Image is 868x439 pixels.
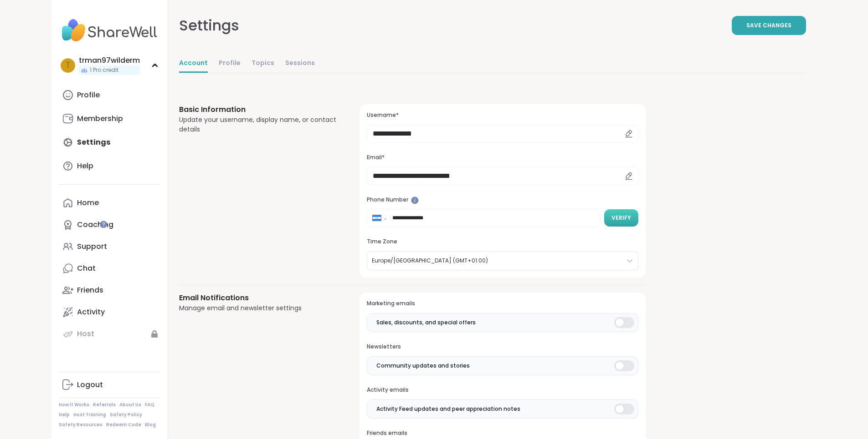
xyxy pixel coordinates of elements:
a: Host [59,323,160,345]
a: Membership [59,108,160,130]
h3: Phone Number [367,196,638,204]
a: Blog [145,422,156,428]
a: Help [59,155,160,177]
div: Coaching [77,220,113,230]
div: Manage email and newsletter settings [179,303,338,313]
div: Settings [179,15,239,36]
div: Profile [77,90,100,100]
span: Activity Feed updates and peer appreciation notes [376,405,520,413]
a: Support [59,236,160,257]
a: Topics [252,55,274,73]
a: Referrals [93,402,116,408]
h3: Friends emails [367,429,638,437]
a: FAQ [145,402,154,408]
a: Profile [59,84,160,106]
span: Verify [611,214,631,222]
h3: Username* [367,111,638,119]
h3: Basic Information [179,104,338,115]
span: Sales, discounts, and special offers [376,318,476,327]
div: Host [77,329,94,339]
span: 1 Pro credit [90,66,118,74]
h3: Email* [367,154,638,161]
iframe: Spotlight [100,221,107,228]
div: Chat [77,263,96,273]
div: Activity [77,307,105,317]
div: Logout [77,380,103,390]
h3: Newsletters [367,343,638,351]
span: Save Changes [746,21,791,30]
h3: Marketing emails [367,300,638,308]
div: Help [77,161,93,171]
a: How It Works [59,402,89,408]
h3: Email Notifications [179,293,338,303]
span: t [66,60,70,71]
a: Profile [219,55,241,73]
div: Support [77,242,107,252]
span: Community updates and stories [376,362,470,370]
a: About Us [119,402,141,408]
a: Redeem Code [106,422,141,428]
a: Safety Resources [59,422,103,428]
button: Save Changes [732,16,806,35]
a: Sessions [285,55,315,73]
a: Safety Policy [110,412,142,418]
h3: Time Zone [367,238,638,246]
a: Activity [59,301,160,323]
iframe: Spotlight [411,197,419,204]
a: Help [59,412,70,418]
div: Home [77,198,99,208]
h3: Activity emails [367,386,638,394]
div: Membership [77,114,123,124]
a: Home [59,192,160,214]
button: Verify [604,209,638,227]
div: trman97wilderm [79,56,140,66]
a: Chat [59,257,160,279]
a: Coaching [59,214,160,236]
a: Host Training [73,412,106,418]
div: Update your username, display name, or contact details [179,115,338,134]
div: Friends [77,285,103,295]
a: Account [179,55,208,73]
img: ShareWell Nav Logo [59,15,160,46]
a: Friends [59,279,160,301]
a: Logout [59,374,160,396]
